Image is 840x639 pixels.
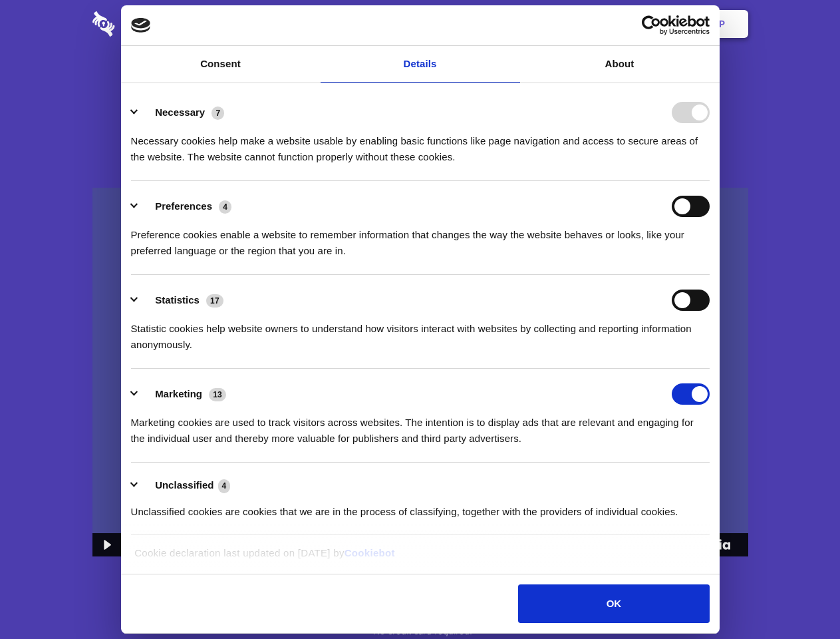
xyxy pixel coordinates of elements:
div: Unclassified cookies are cookies that we are in the process of classifying, together with the pro... [131,494,710,520]
div: Statistic cookies help website owners to understand how visitors interact with websites by collec... [131,311,710,353]
button: Preferences (4) [131,196,240,217]
a: Details [321,46,520,83]
h1: Eliminate Slack Data Loss. [92,60,748,108]
span: 4 [219,200,231,214]
button: Play Video [92,533,120,556]
label: Statistics [155,294,200,306]
button: OK [518,584,709,623]
img: Sharesecret [92,188,748,557]
button: Marketing (13) [131,383,235,405]
button: Necessary (7) [131,102,233,123]
a: Login [603,3,661,45]
button: Statistics (17) [131,290,232,311]
label: Necessary [155,106,205,118]
a: Usercentrics Cookiebot - opens in a new window [593,15,710,35]
h4: Auto-redaction of sensitive data, encrypted data sharing and self-destructing private chats. Shar... [92,121,748,165]
a: Contact [539,3,601,45]
div: Necessary cookies help make a website usable by enabling basic functions like page navigation and... [131,123,710,165]
span: 13 [209,388,226,401]
div: Marketing cookies are used to track visitors across websites. The intention is to display ads tha... [131,405,710,447]
span: 7 [211,106,224,120]
button: Unclassified (4) [131,477,239,494]
a: Cookiebot [345,547,395,558]
img: logo-wordmark-white-trans-d4663122ce5f474addd5e946df7df03e33cb6a1c49d2221995e7729f52c070b2.svg [92,11,206,37]
a: Consent [121,46,321,83]
label: Preferences [155,200,212,212]
label: Marketing [155,388,202,399]
div: Cookie declaration last updated on [DATE] by [124,545,716,571]
span: 4 [218,479,231,493]
a: About [520,46,720,83]
div: Preference cookies enable a website to remember information that changes the way the website beha... [131,217,710,259]
a: Pricing [390,3,448,45]
span: 17 [206,294,223,308]
img: logo [131,18,151,33]
iframe: Drift Widget Chat Controller [773,572,824,623]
